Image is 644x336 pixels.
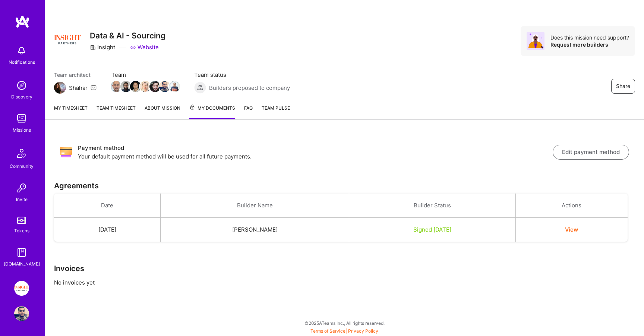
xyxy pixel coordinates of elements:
a: Team Member Avatar [150,80,160,93]
span: Team Pulse [262,105,290,111]
th: Builder Name [161,194,349,218]
div: Shahar [69,84,88,92]
div: © 2025 ATeams Inc., All rights reserved. [45,314,644,332]
img: Team Member Avatar [149,81,161,92]
th: Actions [516,194,628,218]
span: Team architect [54,71,97,79]
button: View [565,226,578,233]
a: Team Member Avatar [141,80,150,93]
div: Invite [16,195,28,203]
div: Discovery [11,93,32,101]
div: Does this mission need support? [550,34,629,41]
img: logo [15,15,30,28]
div: Tokens [14,227,29,235]
a: Terms of Service [310,328,345,334]
div: Notifications [9,58,35,66]
span: Team status [194,71,290,79]
button: Share [611,79,635,94]
img: guide book [14,245,29,260]
button: Edit payment method [553,145,629,160]
a: User Avatar [12,306,31,321]
td: [PERSON_NAME] [161,218,349,242]
span: Builders proposed to company [209,84,290,92]
img: discovery [14,78,29,93]
img: Team Member Avatar [159,81,170,92]
a: Team Pulse [262,104,290,119]
span: My Documents [189,104,235,112]
div: Missions [13,126,31,134]
img: Insight Partners: Data & AI - Sourcing [14,281,29,296]
img: tokens [17,217,26,224]
a: My Documents [189,104,235,119]
div: Request more builders [550,41,629,48]
img: Team Member Avatar [169,81,180,92]
a: Team timesheet [97,104,136,119]
a: About Mission [145,104,180,119]
a: Website [130,43,159,51]
h3: Agreements [54,181,635,190]
a: Team Member Avatar [131,80,141,93]
h3: Payment method [78,144,553,153]
th: Builder Status [349,194,516,218]
h3: Data & AI - Sourcing [90,31,165,40]
img: Builders proposed to company [194,82,206,94]
th: Date [54,194,161,218]
img: Team Member Avatar [120,81,132,92]
span: Team [111,71,179,79]
img: teamwork [14,111,29,126]
img: Invite [14,180,29,195]
img: bell [14,43,29,58]
img: Payment method [60,146,72,158]
img: Avatar [527,32,544,50]
a: Privacy Policy [348,328,378,334]
a: Team Member Avatar [160,80,170,93]
a: Team Member Avatar [111,80,121,93]
p: Your default payment method will be used for all future payments. [78,153,553,160]
img: Team Member Avatar [130,81,141,92]
div: Signed [DATE] [358,226,506,233]
span: | [310,328,378,334]
a: FAQ [244,104,253,119]
img: Team Architect [54,82,66,94]
img: Company Logo [54,26,81,53]
img: Team Member Avatar [140,81,151,92]
p: No invoices yet [54,279,635,286]
span: Share [616,82,630,90]
img: Community [13,144,31,162]
div: Insight [90,43,115,51]
i: icon CompanyGray [90,44,96,50]
a: Team Member Avatar [121,80,131,93]
i: icon Mail [91,85,97,91]
td: [DATE] [54,218,161,242]
a: Team Member Avatar [170,80,179,93]
a: Insight Partners: Data & AI - Sourcing [12,281,31,296]
img: Team Member Avatar [111,81,122,92]
h3: Invoices [54,264,635,273]
div: [DOMAIN_NAME] [4,260,40,268]
div: Community [10,162,34,170]
img: User Avatar [14,306,29,321]
a: My timesheet [54,104,88,119]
